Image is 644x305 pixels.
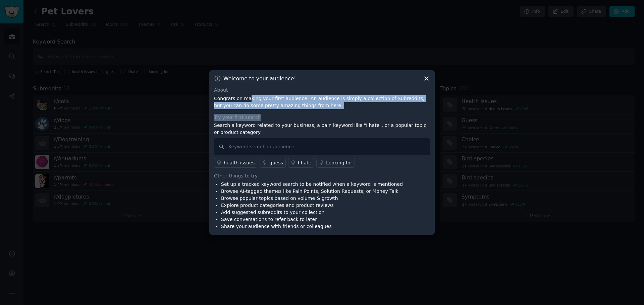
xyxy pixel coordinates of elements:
div: Try your first search [214,114,430,121]
div: health issues [224,159,255,166]
li: Explore product categories and product reviews [221,202,403,209]
li: Save conversations to refer back to later [221,216,403,223]
div: I hate [298,159,311,166]
p: Congrats on making your first audience! An audience is simply a collection of Subreddits, but you... [214,95,430,109]
div: Looking for [326,159,352,166]
div: Other things to try [214,172,430,179]
div: guess [269,159,283,166]
a: Looking for [316,158,355,168]
div: About [214,87,430,94]
a: guess [260,158,286,168]
a: I hate [288,158,314,168]
li: Add suggested subreddits to your collection [221,209,403,216]
input: Keyword search in audience [214,138,430,155]
li: Browse popular topics based on volume & growth [221,195,403,202]
p: Search a keyword related to your business, a pain keyword like "I hate", or a popular topic or pr... [214,122,430,136]
li: Share your audience with friends or colleagues [221,223,403,230]
a: health issues [214,158,257,168]
li: Browse AI-tagged themes like Pain Points, Solution Requests, or Money Talk [221,188,403,195]
li: Set up a tracked keyword search to be notified when a keyword is mentioned [221,181,403,188]
h3: Welcome to your audience! [223,75,296,82]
